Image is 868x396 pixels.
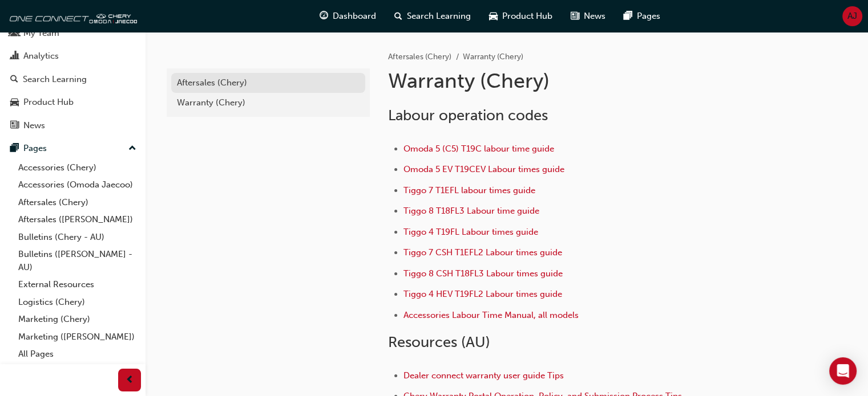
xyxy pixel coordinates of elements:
[407,10,471,23] span: Search Learning
[5,46,141,67] a: Analytics
[403,247,562,258] a: Tiggo 7 CSH T1EFL2 Labour times guide
[5,138,141,159] button: Pages
[5,69,141,90] a: Search Learning
[829,357,857,385] div: Open Intercom Messenger
[637,10,660,23] span: Pages
[403,185,535,195] a: Tiggo 7 T1EFL labour times guide
[6,5,137,27] img: oneconnect
[23,73,87,86] div: Search Learning
[5,115,141,136] a: News
[23,119,45,132] div: News
[23,96,74,109] div: Product Hub
[388,107,548,124] span: Labour operation codes
[480,5,562,28] a: car-iconProduct Hub
[177,76,360,89] div: Aftersales (Chery)
[14,311,141,328] a: Marketing (Chery)
[23,142,47,155] div: Pages
[584,10,605,23] span: News
[171,73,365,93] a: Aftersales (Chery)
[403,227,538,237] a: Tiggo 4 T19FL Labour times guide
[624,9,632,23] span: pages-icon
[14,176,141,194] a: Accessories (Omoda Jaecoo)
[10,144,19,154] span: pages-icon
[403,370,564,381] a: Dealer connect warranty user guide Tips
[562,5,615,28] a: news-iconNews
[177,96,360,109] div: Warranty (Chery)
[14,159,141,177] a: Accessories (Chery)
[502,10,552,23] span: Product Hub
[5,23,141,44] a: My Team
[10,97,19,108] span: car-icon
[403,206,539,216] a: Tiggo 8 T18FL3 Labour time guide
[385,5,480,28] a: search-iconSearch Learning
[310,5,385,28] a: guage-iconDashboard
[842,6,862,26] button: AJ
[14,345,141,363] a: All Pages
[388,52,451,62] a: Aftersales (Chery)
[489,9,498,23] span: car-icon
[403,289,562,299] a: Tiggo 4 HEV T19FL2 Labour times guide
[171,93,365,113] a: Warranty (Chery)
[14,211,141,228] a: Aftersales ([PERSON_NAME])
[128,141,136,156] span: up-icon
[14,293,141,311] a: Logistics (Chery)
[23,50,59,63] div: Analytics
[333,10,376,23] span: Dashboard
[14,246,141,276] a: Bulletins ([PERSON_NAME] - AU)
[615,5,669,28] a: pages-iconPages
[320,9,328,23] span: guage-icon
[5,92,141,113] a: Product Hub
[14,276,141,293] a: External Resources
[571,9,579,23] span: news-icon
[463,51,523,64] li: Warranty (Chery)
[10,28,19,39] span: people-icon
[14,328,141,346] a: Marketing ([PERSON_NAME])
[394,9,402,23] span: search-icon
[388,333,490,351] span: Resources (AU)
[403,310,579,320] a: Accessories Labour Time Manual, all models
[10,75,18,85] span: search-icon
[14,194,141,211] a: Aftersales (Chery)
[126,373,134,387] span: prev-icon
[403,268,563,279] a: Tiggo 8 CSH T18FL3 Labour times guide
[23,27,59,40] div: My Team
[403,164,564,174] a: Omoda 5 EV T19CEV Labour times guide
[10,121,19,131] span: news-icon
[403,144,554,154] a: Omoda 5 (C5) T19C labour time guide
[847,10,857,23] span: AJ
[388,68,762,93] h1: Warranty (Chery)
[10,51,19,62] span: chart-icon
[14,228,141,246] a: Bulletins (Chery - AU)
